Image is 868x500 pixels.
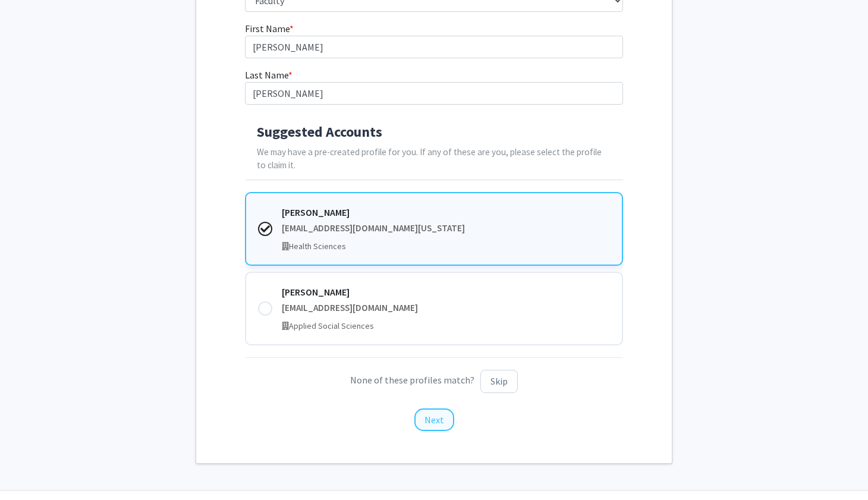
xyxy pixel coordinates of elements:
[245,23,290,34] span: First Name
[245,370,624,393] p: None of these profiles match?
[245,69,288,81] span: Last Name
[282,285,611,299] div: [PERSON_NAME]
[257,124,612,141] h4: Suggested Accounts
[282,222,611,235] div: [EMAIL_ADDRESS][DOMAIN_NAME][US_STATE]
[282,205,611,219] div: [PERSON_NAME]
[414,408,454,431] button: Next
[9,446,51,491] iframe: Chat
[257,146,612,173] p: We may have a pre-created profile for you. If any of these are you, please select the profile to ...
[480,370,518,393] button: Skip
[289,320,374,331] span: Applied Social Sciences
[289,241,346,251] span: Health Sciences
[282,301,611,315] div: [EMAIL_ADDRESS][DOMAIN_NAME]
